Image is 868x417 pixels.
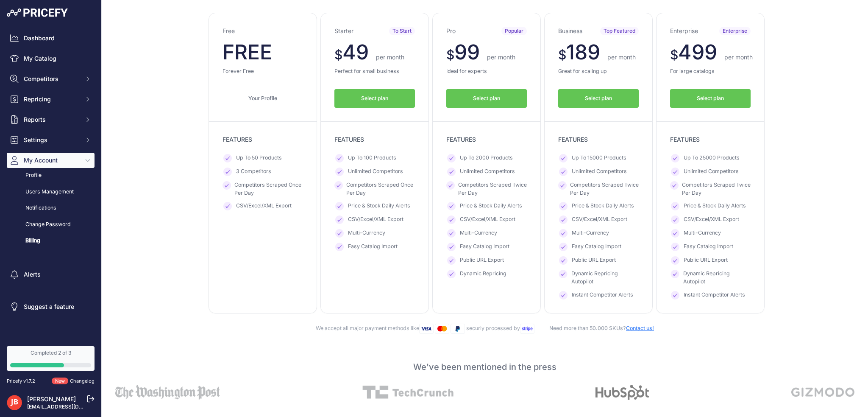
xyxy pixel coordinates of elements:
[223,27,235,35] h3: Free
[27,395,76,403] a: [PERSON_NAME]
[572,291,633,299] span: Instant Competitor Alerts
[684,168,739,176] span: Unlimited Competitors
[27,403,116,410] a: [EMAIL_ADDRESS][DOMAIN_NAME]
[115,324,854,334] div: We accept all major payment methods like
[334,47,342,62] span: $
[585,95,612,103] span: Select plan
[487,53,515,61] span: per month
[115,385,220,400] img: Alt
[376,53,404,61] span: per month
[558,67,639,76] p: Great for scaling up
[670,67,751,76] p: For large catalogs
[595,385,650,400] img: Alt
[684,256,728,265] span: Public URL Export
[684,229,721,238] span: Multi-Currency
[460,256,504,265] span: Public URL Export
[446,67,527,76] p: Ideal for experts
[558,27,582,35] h3: Business
[446,135,527,144] p: FEATURES
[572,202,634,210] span: Price & Stock Daily Alerts
[572,243,621,251] span: Easy Catalog Import
[236,168,271,176] span: 3 Competitors
[7,31,95,336] nav: Sidebar
[348,154,396,162] span: Up To 100 Products
[683,270,751,285] span: Dynamic Repricing Autopilot
[52,378,68,385] span: New
[558,47,566,62] span: $
[670,89,751,108] button: Select plan
[234,181,303,197] span: Competitors Scraped Once Per Day
[334,135,415,144] p: FEATURES
[223,67,303,76] p: Forever Free
[223,39,272,64] span: FREE
[460,168,515,176] span: Unlimited Competitors
[570,181,639,197] span: Competitors Scraped Twice Per Day
[7,31,95,46] a: Dashboard
[460,243,509,251] span: Easy Catalog Import
[389,27,415,35] span: To Start
[460,154,513,162] span: Up To 2000 Products
[670,47,678,62] span: $
[7,92,95,107] button: Repricing
[236,154,282,162] span: Up To 50 Products
[223,135,303,144] p: FEATURES
[7,267,95,282] a: Alerts
[684,202,746,210] span: Price & Stock Daily Alerts
[7,299,95,314] a: Suggest a feature
[458,181,527,197] span: Competitors Scraped Twice Per Day
[223,89,303,108] a: Your Profile
[7,153,95,168] button: My Account
[7,168,95,183] a: Profile
[572,168,627,176] span: Unlimited Competitors
[24,95,79,104] span: Repricing
[334,67,415,76] p: Perfect for small business
[70,378,95,384] a: Changelog
[460,229,497,238] span: Multi-Currency
[572,215,627,224] span: CSV/Excel/XML Export
[108,361,861,373] p: We've been mentioned in the press
[24,75,79,83] span: Competitors
[572,154,626,162] span: Up To 15000 Products
[7,201,95,215] a: Notifications
[7,346,95,371] a: Completed 2 of 3
[334,89,415,108] button: Select plan
[682,181,751,197] span: Competitors Scraped Twice Per Day
[460,270,506,278] span: Dynamic Repricing
[362,385,453,400] img: Alt
[670,27,698,35] h3: Enterprise
[446,27,456,35] h3: Pro
[454,39,480,64] span: 99
[24,156,79,165] span: My Account
[473,95,500,103] span: Select plan
[342,39,369,64] span: 49
[536,325,654,331] span: Need more than 50.000 SKUs?
[334,27,353,35] h3: Starter
[24,136,79,144] span: Settings
[348,243,398,251] span: Easy Catalog Import
[600,27,639,35] span: Top Featured
[460,202,522,210] span: Price & Stock Daily Alerts
[724,53,753,61] span: per month
[7,51,95,66] a: My Catalog
[446,47,454,62] span: $
[501,27,527,35] span: Popular
[348,168,403,176] span: Unlimited Competitors
[7,8,68,17] img: Pricefy Logo
[236,202,292,210] span: CSV/Excel/XML Export
[558,135,639,144] p: FEATURES
[466,325,536,331] span: securly processed by
[571,270,639,285] span: Dynamic Repricing Autopilot
[684,215,739,224] span: CSV/Excel/XML Export
[7,71,95,87] button: Competitors
[7,185,95,199] a: Users Management
[7,112,95,127] button: Reports
[719,27,751,35] span: Enterprise
[7,378,35,385] div: Pricefy v1.7.2
[346,181,415,197] span: Competitors Scraped Once Per Day
[446,89,527,108] button: Select plan
[7,217,95,232] a: Change Password
[348,229,385,238] span: Multi-Currency
[566,39,600,64] span: 189
[572,229,609,238] span: Multi-Currency
[24,115,79,124] span: Reports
